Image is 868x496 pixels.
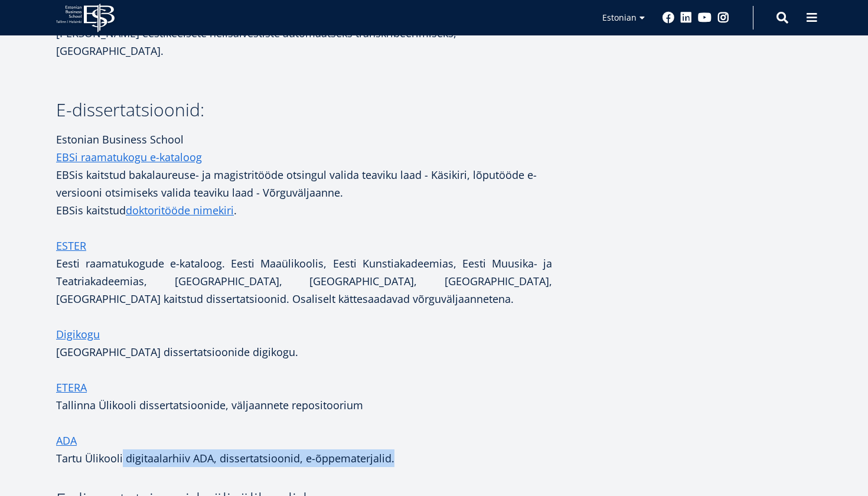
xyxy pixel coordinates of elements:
p: [GEOGRAPHIC_DATA] dissertatsioonide digikogu. [56,325,552,378]
a: ETERA [56,378,87,396]
a: Instagram [717,12,729,24]
a: EBSi raamatukogu e-kataloog [56,148,202,166]
a: doktoritööde nimekiri [126,201,234,219]
p: EBSis kaitstud bakalaureuse- ja magistritööde otsingul valida teaviku laad - Käsikiri, lõputööde ... [56,166,552,219]
p: Tallinna Ülikooli dissertatsioonide, väljaannete repositoorium [56,396,552,432]
p: Estonian Business School [56,130,552,166]
p: [PERSON_NAME] eestikeelsete helisalvestiste automaatseks transkribeerimiseks, [GEOGRAPHIC_DATA]. [56,24,552,60]
span: ADA [56,433,77,448]
a: Facebook [663,12,674,24]
a: ESTER [56,237,86,254]
h3: E-dissertatsioonid: [56,101,552,119]
a: Youtube [698,12,712,24]
a: ADA [56,432,77,449]
p: Eesti raamatukogude e-kataloog. Eesti Maaülikoolis, Eesti Kunstiakadeemias, Eesti Muusika- ja Tea... [56,237,552,308]
a: Linkedin [680,12,692,24]
a: Digikogu [56,325,100,343]
p: Tartu Ülikooli digitaalarhiiv ADA, dissertatsioonid, e-õppematerjalid. [56,449,552,467]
